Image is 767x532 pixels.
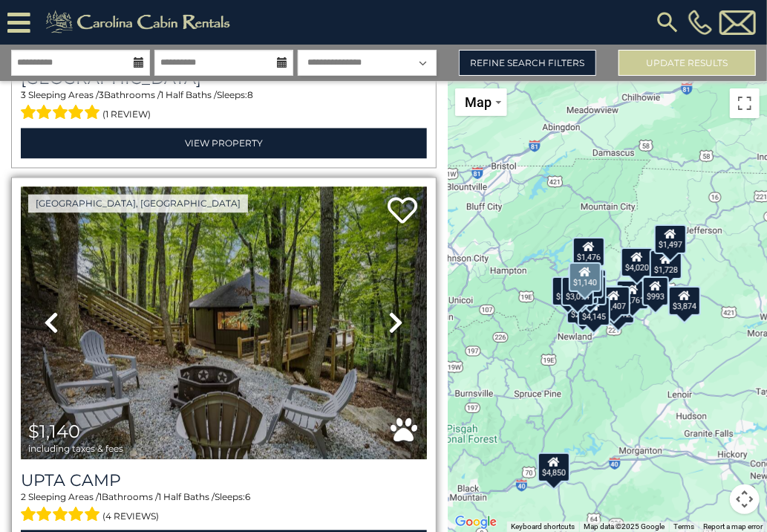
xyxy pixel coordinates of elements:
img: search-regular.svg [654,9,681,36]
span: 3 [99,89,104,100]
span: 1 Half Baths / [158,491,215,502]
div: Sleeping Areas / Bathrooms / Sleeps: [21,490,427,526]
img: Khaki-logo.png [38,7,243,37]
img: thumbnail_167080979.jpeg [21,186,427,458]
span: Map data ©2025 Google [584,522,665,531]
div: Sleeping Areas / Bathrooms / Sleeps: [21,88,427,124]
div: $1,455 [574,268,607,298]
div: $1,728 [650,249,682,279]
button: Change map style [455,88,507,116]
div: $3,074 [573,276,606,305]
span: (1 review) [103,105,151,124]
div: $2,637 [591,285,624,314]
a: View Property [21,128,427,158]
img: Google [451,513,500,532]
button: Keyboard shortcuts [511,522,575,532]
a: Report a map error [703,522,763,531]
div: $1,407 [598,285,630,315]
span: 3 [21,89,26,100]
button: Update Results [619,50,756,76]
span: 8 [247,89,253,100]
button: Map camera controls [730,484,760,514]
div: $2,812 [602,293,635,323]
button: Toggle fullscreen view [730,88,760,118]
div: $1,476 [572,237,605,267]
div: $2,007 [552,276,584,306]
div: $4,850 [538,452,570,481]
span: 1 [99,491,102,502]
div: $4,145 [578,296,610,325]
div: $3,094 [561,276,594,305]
span: Map [466,94,492,110]
span: 2 [21,491,26,502]
span: (4 reviews) [103,507,160,526]
div: $4,020 [621,247,653,276]
div: $993 [642,276,669,306]
a: Terms [673,522,694,531]
span: including taxes & fees [28,444,123,453]
a: Add to favorites [388,195,418,227]
span: 1 Half Baths / [160,89,217,100]
div: $3,761 [616,279,649,309]
div: $2,643 [571,268,604,298]
a: Refine Search Filters [459,50,596,76]
span: $1,140 [28,421,80,442]
a: [PHONE_NUMBER] [685,10,716,35]
div: $1,140 [568,262,601,291]
div: $2,900 [566,294,598,324]
a: Upta Camp [21,470,427,490]
span: 6 [245,491,250,502]
a: [GEOGRAPHIC_DATA], [GEOGRAPHIC_DATA] [28,194,248,213]
a: Open this area in Google Maps (opens a new window) [451,513,500,532]
div: $3,874 [668,286,701,316]
div: $1,497 [654,224,687,253]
